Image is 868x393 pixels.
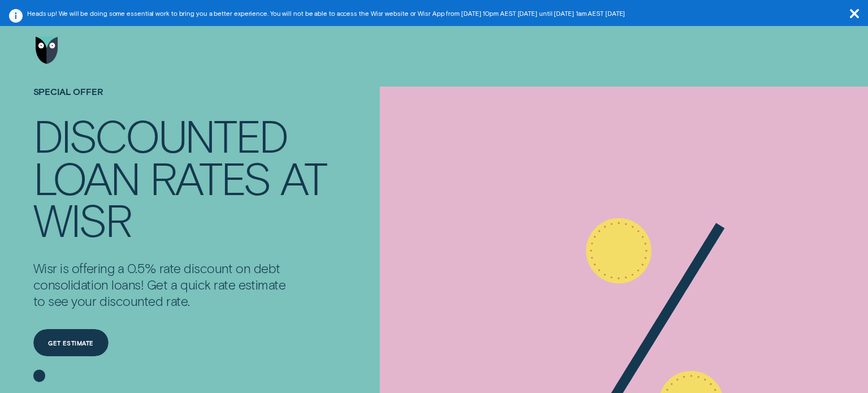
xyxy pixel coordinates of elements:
a: Get estimate [33,329,108,356]
div: Wisr [33,198,131,240]
img: Wisr [36,37,58,64]
div: loan [33,156,140,198]
div: rates [150,156,270,198]
h4: Discounted loan rates at Wisr [33,114,326,240]
div: at [280,156,326,198]
p: Wisr is offering a 0.5% rate discount on debt consolidation loans! Get a quick rate estimate to s... [33,260,294,309]
div: Discounted [33,114,288,156]
h1: SPECIAL OFFER [33,87,326,114]
a: Go to home page [33,20,60,81]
